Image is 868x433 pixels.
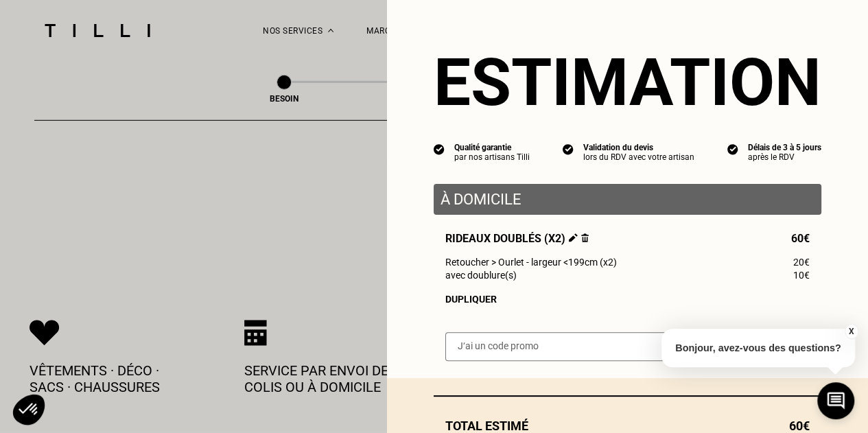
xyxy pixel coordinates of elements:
div: Validation du devis [583,143,694,152]
img: Supprimer [581,233,589,242]
p: À domicile [441,191,814,208]
div: après le RDV [748,152,821,162]
span: 10€ [793,270,810,281]
span: Retoucher > Ourlet - largeur <199cm (x2) [445,257,617,268]
div: lors du RDV avec votre artisan [583,152,694,162]
section: Estimation [434,44,821,121]
img: icon list info [434,143,445,155]
span: 60€ [791,232,810,245]
span: 60€ [789,419,810,433]
span: avec doublure(s) [445,270,517,281]
div: Total estimé [434,419,821,433]
div: Qualité garantie [454,143,530,152]
img: Éditer [569,233,578,242]
button: X [844,324,858,339]
div: Dupliquer [445,294,810,305]
img: icon list info [563,143,574,155]
input: J‘ai un code promo [445,332,755,361]
div: Délais de 3 à 5 jours [748,143,821,152]
div: par nos artisans Tilli [454,152,530,162]
p: Bonjour, avez-vous des questions? [661,329,855,367]
span: 20€ [793,257,810,268]
span: Rideaux doublés (x2) [445,232,589,245]
img: icon list info [727,143,738,155]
